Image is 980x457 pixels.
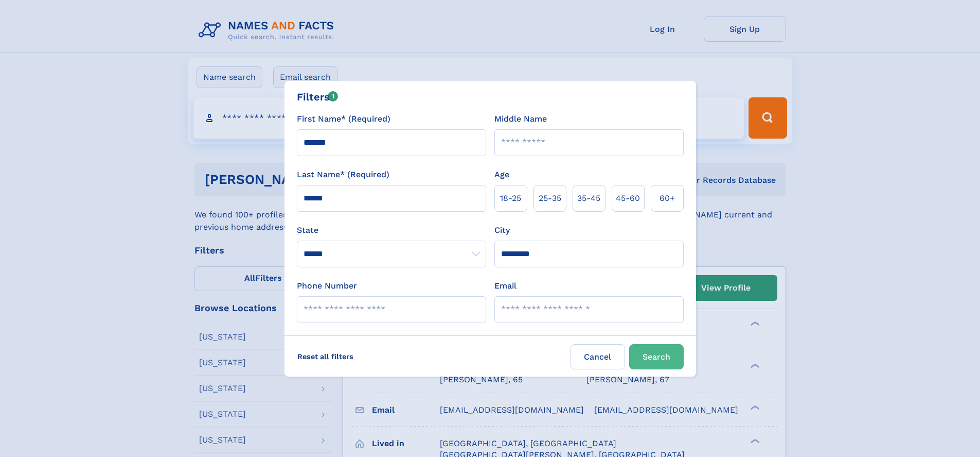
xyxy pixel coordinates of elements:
[297,224,486,236] label: State
[297,280,357,292] label: Phone Number
[660,192,675,205] span: 60+
[616,192,640,205] span: 45‑60
[297,113,390,125] label: First Name* (Required)
[571,344,625,369] label: Cancel
[297,168,389,181] label: Last Name* (Required)
[494,280,516,292] label: Email
[494,224,510,236] label: City
[494,168,509,181] label: Age
[494,113,547,125] label: Middle Name
[297,89,338,105] div: Filters
[577,192,600,205] span: 35‑45
[291,344,360,369] label: Reset all filters
[629,344,684,369] button: Search
[500,192,521,205] span: 18‑25
[539,192,561,205] span: 25‑35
